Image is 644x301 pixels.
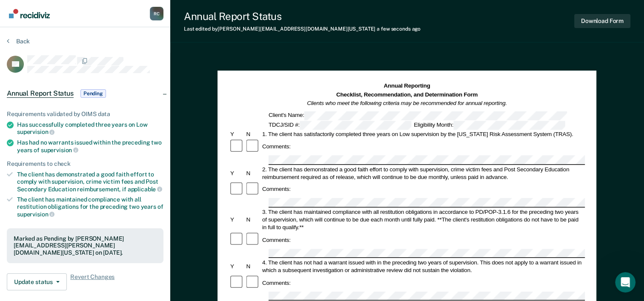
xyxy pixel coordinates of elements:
div: Comments: [261,236,292,244]
div: Client's Name: [267,111,568,120]
div: N [245,216,261,224]
span: Annual Report Status [7,89,74,98]
span: supervision [17,128,54,135]
img: Recidiviz [9,9,50,18]
div: Comments: [261,143,292,150]
div: Y [229,169,245,177]
div: Eligibility Month: [412,121,566,130]
div: Last edited by [PERSON_NAME][EMAIL_ADDRESS][DOMAIN_NAME][US_STATE] [184,26,421,32]
div: N [245,262,261,270]
div: Has had no warrants issued within the preceding two years of [17,139,163,153]
div: Requirements validated by OIMS data [7,111,163,118]
div: Annual Report Status [184,10,421,23]
div: Requirements to check [7,160,163,168]
button: Update status [7,273,67,290]
span: Revert Changes [70,273,114,290]
div: Y [229,216,245,224]
button: Download Form [574,14,630,28]
div: TDCJ/SID #: [267,121,412,130]
div: Has successfully completed three years on Low [17,121,163,136]
div: Comments: [261,279,292,287]
div: Marked as Pending by [PERSON_NAME][EMAIL_ADDRESS][PERSON_NAME][DOMAIN_NAME][US_STATE] on [DATE]. [14,235,157,256]
em: Clients who meet the following criteria may be recommended for annual reporting. [307,100,507,106]
div: R C [150,7,163,20]
div: The client has maintained compliance with all restitution obligations for the preceding two years of [17,196,163,218]
span: applicable [128,186,162,193]
div: N [245,169,261,177]
div: N [245,130,261,138]
span: supervision [41,147,78,153]
div: 1. The client has satisfactorily completed three years on Low supervision by the [US_STATE] Risk ... [261,130,585,138]
div: The client has demonstrated a good faith effort to comply with supervision, crime victim fees and... [17,171,163,193]
span: supervision [17,211,54,218]
strong: Annual Reporting [384,83,430,89]
span: a few seconds ago [377,26,421,32]
button: Profile dropdown button [150,7,163,20]
div: Comments: [261,186,292,193]
div: Y [229,130,245,138]
iframe: Intercom live chat [615,272,635,292]
span: Pending [80,89,106,98]
div: 2. The client has demonstrated a good faith effort to comply with supervision, crime victim fees ... [261,165,585,181]
div: 3. The client has maintained compliance with all restitution obligations in accordance to PD/POP-... [261,208,585,231]
button: Back [7,37,30,45]
div: 4. The client has not had a warrant issued with in the preceding two years of supervision. This d... [261,258,585,274]
strong: Checklist, Recommendation, and Determination Form [336,91,478,98]
div: Y [229,262,245,270]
